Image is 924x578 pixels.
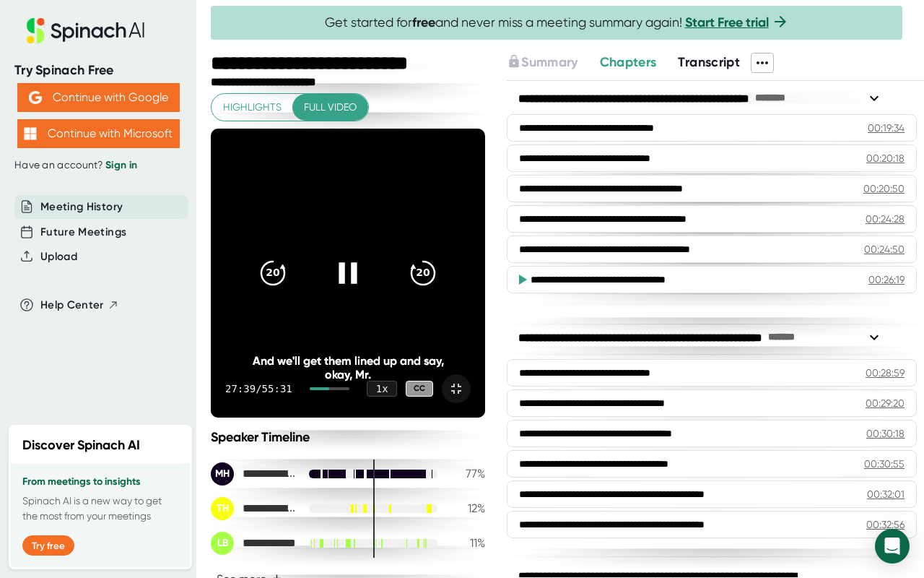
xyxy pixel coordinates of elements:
[866,212,905,226] div: 00:24:28
[211,532,234,555] div: LB
[864,242,905,256] div: 00:24:50
[864,457,905,471] div: 00:30:55
[292,94,368,121] button: Full video
[211,462,234,486] div: MH
[225,383,292,394] div: 27:39 / 55:31
[22,436,140,455] h2: Discover Spinach AI
[40,249,77,265] button: Upload
[223,98,282,116] span: Highlights
[40,297,119,314] button: Help Center
[238,354,458,381] div: And we'll get them lined up and say, okay, Mr.
[875,529,910,564] div: Open Intercom Messenger
[211,462,297,486] div: Michael Hamlin
[866,151,905,165] div: 00:20:18
[678,54,740,70] span: Transcript
[866,426,905,441] div: 00:30:18
[14,159,182,172] div: Have an account?
[17,119,180,148] button: Continue with Microsoft
[304,98,357,116] span: Full video
[866,517,905,532] div: 00:32:56
[678,53,740,72] button: Transcript
[866,396,905,410] div: 00:29:20
[685,14,769,30] a: Start Free trial
[211,532,297,555] div: Leta Bustard
[449,536,485,550] div: 11 %
[867,487,905,501] div: 00:32:01
[22,493,178,524] p: Spinach AI is a new way to get the most from your meetings
[325,14,789,31] span: Get started for and never miss a meeting summary again!
[600,54,657,70] span: Chapters
[367,381,397,397] div: 1 x
[866,366,905,380] div: 00:28:59
[406,381,433,397] div: CC
[412,14,435,30] b: free
[17,83,180,112] button: Continue with Google
[211,497,297,520] div: Thomas Harter
[212,94,293,121] button: Highlights
[22,535,74,556] button: Try free
[507,53,577,72] button: Summary
[105,159,137,171] a: Sign in
[40,199,123,215] button: Meeting History
[22,476,178,488] h3: From meetings to insights
[868,272,905,287] div: 00:26:19
[868,121,905,135] div: 00:19:34
[449,467,485,480] div: 77 %
[211,429,485,445] div: Speaker Timeline
[40,224,126,241] button: Future Meetings
[600,53,657,72] button: Chapters
[14,62,182,79] div: Try Spinach Free
[521,54,577,70] span: Summary
[29,91,42,104] img: Aehbyd4JwY73AAAAAElFTkSuQmCC
[863,181,905,196] div: 00:20:50
[211,497,234,520] div: TH
[449,501,485,515] div: 12 %
[40,297,104,314] span: Help Center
